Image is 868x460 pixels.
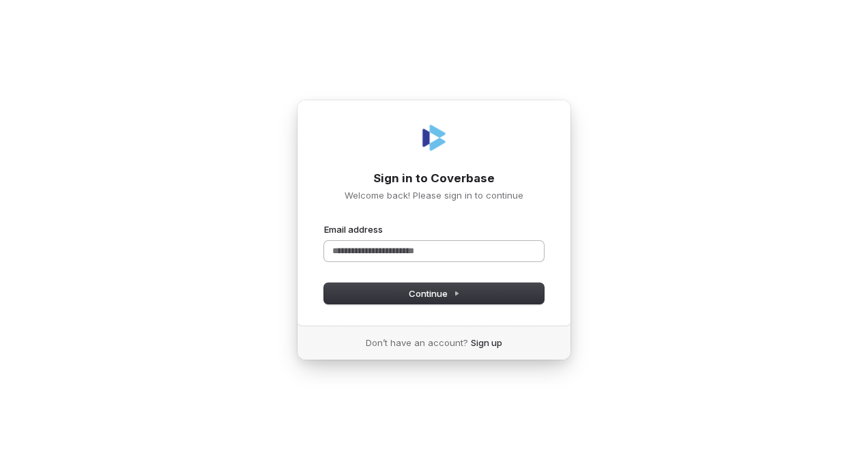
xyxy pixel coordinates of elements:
button: Continue [324,283,544,304]
a: Sign up [471,336,502,349]
img: Coverbase [418,121,450,154]
span: Don’t have an account? [366,336,468,349]
p: Welcome back! Please sign in to continue [324,189,544,201]
span: Continue [409,287,460,300]
label: Email address [324,223,383,235]
h1: Sign in to Coverbase [324,171,544,187]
